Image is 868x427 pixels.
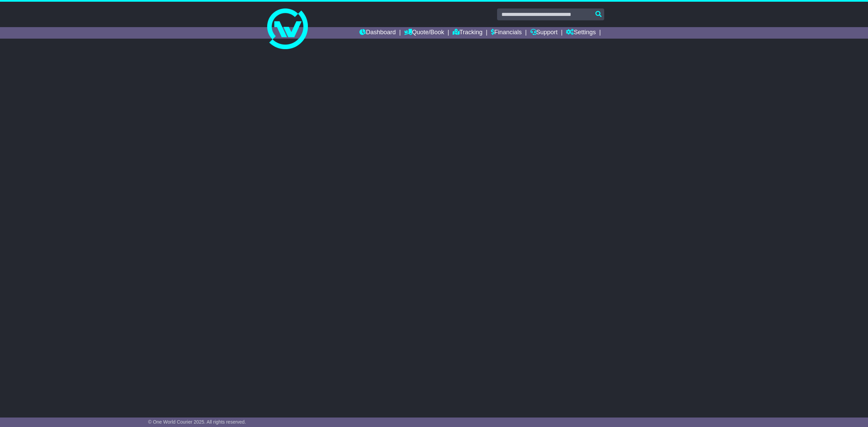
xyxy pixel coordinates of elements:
[359,27,396,39] a: Dashboard
[491,27,522,39] a: Financials
[148,419,246,425] span: © One World Courier 2025. All rights reserved.
[566,27,596,39] a: Settings
[404,27,444,39] a: Quote/Book
[530,27,558,39] a: Support
[453,27,482,39] a: Tracking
